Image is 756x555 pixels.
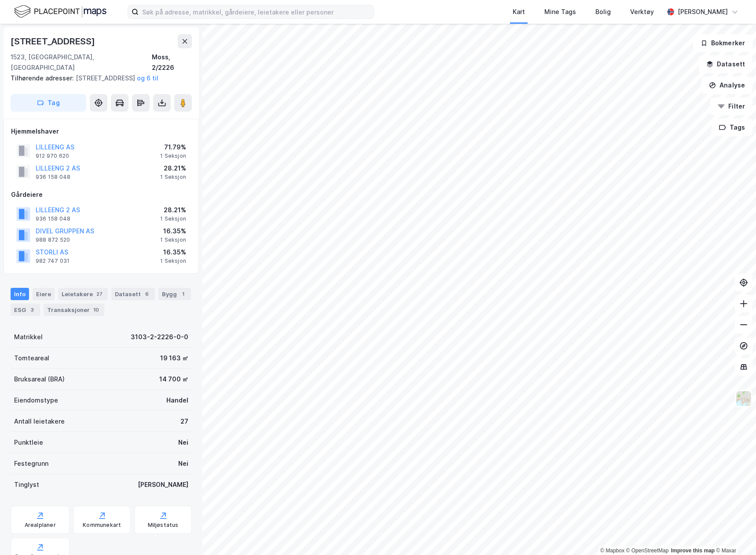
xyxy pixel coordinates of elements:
[678,7,728,17] div: [PERSON_NAME]
[160,142,186,152] div: 71.79%
[712,513,756,555] div: Kontrollprogram for chat
[180,416,188,427] div: 27
[712,513,756,555] iframe: Chat Widget
[25,522,56,529] div: Arealplaner
[699,55,752,73] button: Datasett
[14,395,58,406] div: Eiendomstype
[160,215,186,222] div: 1 Seksjon
[158,288,191,300] div: Bygg
[11,34,97,48] div: [STREET_ADDRESS]
[14,4,106,19] img: logo.f888ab2527a4732fd821a326f86c7f29.svg
[671,548,715,554] a: Improve this map
[36,152,69,160] div: 912 970 620
[36,215,70,222] div: 936 158 048
[11,126,191,137] div: Hjemmelshaver
[160,152,186,160] div: 1 Seksjon
[131,332,188,342] div: 3103-2-2226-0-0
[595,7,611,17] div: Bolig
[513,7,525,17] div: Kart
[148,522,179,529] div: Miljøstatus
[160,236,186,243] div: 1 Seksjon
[544,7,576,17] div: Mine Tags
[11,189,191,200] div: Gårdeiere
[139,5,374,18] input: Søk på adresse, matrikkel, gårdeiere, leietakere eller personer
[160,163,186,174] div: 28.21%
[160,205,186,215] div: 28.21%
[152,52,192,73] div: Moss, 2/2226
[14,479,39,490] div: Tinglyst
[11,74,76,82] span: Tilhørende adresser:
[36,174,70,181] div: 936 158 048
[14,437,43,448] div: Punktleie
[14,416,65,427] div: Antall leietakere
[160,258,186,265] div: 1 Seksjon
[58,288,108,300] div: Leietakere
[179,290,187,298] div: 1
[14,353,49,363] div: Tomteareal
[11,94,86,112] button: Tag
[178,458,188,469] div: Nei
[138,479,188,490] div: [PERSON_NAME]
[143,290,151,298] div: 6
[11,52,152,73] div: 1523, [GEOGRAPHIC_DATA], [GEOGRAPHIC_DATA]
[83,522,121,529] div: Kommunekart
[600,548,624,554] a: Mapbox
[92,305,101,314] div: 10
[178,437,188,448] div: Nei
[626,548,669,554] a: OpenStreetMap
[36,236,70,243] div: 988 872 520
[630,7,654,17] div: Verktøy
[14,374,65,385] div: Bruksareal (BRA)
[14,332,43,342] div: Matrikkel
[160,226,186,236] div: 16.35%
[11,288,29,300] div: Info
[701,76,752,94] button: Analyse
[33,288,55,300] div: Eiere
[111,288,155,300] div: Datasett
[11,73,185,83] div: [STREET_ADDRESS]
[735,390,752,407] img: Z
[95,290,104,298] div: 27
[160,353,188,363] div: 19 163 ㎡
[160,247,186,258] div: 16.35%
[712,119,752,136] button: Tags
[44,304,104,316] div: Transaksjoner
[710,98,752,115] button: Filter
[693,34,752,52] button: Bokmerker
[11,304,40,316] div: ESG
[166,395,188,406] div: Handel
[36,258,70,265] div: 982 747 031
[160,174,186,181] div: 1 Seksjon
[159,374,188,385] div: 14 700 ㎡
[14,458,48,469] div: Festegrunn
[28,305,37,314] div: 3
